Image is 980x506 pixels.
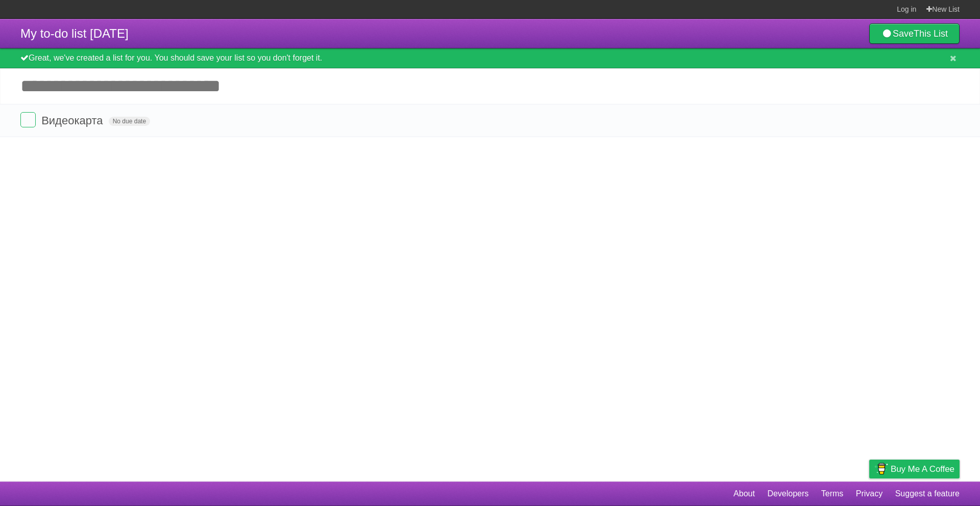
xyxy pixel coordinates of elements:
[41,114,105,127] span: Видеокарта
[914,29,948,39] b: This List
[20,26,129,40] span: My to-do list [DATE]
[20,112,36,127] label: Done
[895,484,960,503] a: Suggest a feature
[856,484,883,503] a: Privacy
[869,23,960,44] a: SaveThis List
[767,484,808,503] a: Developers
[891,460,954,478] span: Buy me a coffee
[733,484,755,503] a: About
[874,460,888,477] img: Buy me a coffee
[821,484,844,503] a: Terms
[109,117,150,126] span: No due date
[869,460,960,478] a: Buy me a coffee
